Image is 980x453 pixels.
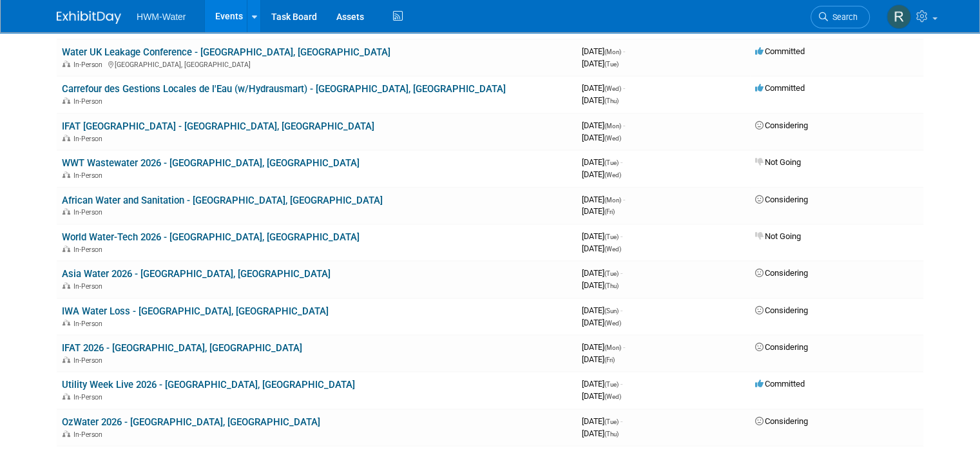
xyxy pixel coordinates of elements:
img: In-Person Event [62,97,70,104]
img: In-Person Event [62,430,70,437]
span: (Tue) [604,61,619,68]
a: Asia Water 2026 - [GEOGRAPHIC_DATA], [GEOGRAPHIC_DATA] [62,268,331,280]
span: In-Person [73,171,106,180]
a: African Water and Sanitation - [GEOGRAPHIC_DATA], [GEOGRAPHIC_DATA] [62,195,383,206]
a: Utility Week Live 2026 - [GEOGRAPHIC_DATA], [GEOGRAPHIC_DATA] [62,379,355,390]
img: In-Person Event [62,356,70,363]
img: In-Person Event [62,320,70,326]
span: [DATE] [582,83,625,93]
span: Considering [755,342,808,352]
span: [DATE] [582,391,621,401]
span: (Wed) [604,393,621,400]
span: - [623,120,625,130]
span: [DATE] [582,133,621,142]
span: In-Person [73,97,106,106]
span: - [620,305,622,315]
span: (Mon) [604,344,621,351]
img: ExhibitDay [57,11,121,24]
span: In-Person [73,208,106,217]
img: In-Person Event [62,246,70,252]
img: Rhys Salkeld [887,5,911,29]
span: (Wed) [604,171,621,178]
span: In-Person [73,393,106,401]
a: OzWater 2026 - [GEOGRAPHIC_DATA], [GEOGRAPHIC_DATA] [62,416,320,428]
span: In-Person [73,135,106,143]
span: In-Person [73,61,106,69]
span: Committed [755,46,805,56]
img: In-Person Event [62,61,70,67]
span: [DATE] [582,354,615,364]
span: [DATE] [582,280,619,290]
span: - [620,157,622,167]
span: [DATE] [582,268,622,278]
span: Considering [755,120,808,130]
span: In-Person [73,356,106,365]
span: (Wed) [604,85,621,92]
span: (Wed) [604,320,621,327]
span: (Mon) [604,122,621,130]
span: Considering [755,195,808,204]
span: (Mon) [604,197,621,204]
span: - [620,416,622,426]
span: - [620,268,622,278]
span: (Thu) [604,97,619,104]
span: [DATE] [582,244,621,253]
span: (Tue) [604,270,619,277]
span: [DATE] [582,231,622,241]
span: [DATE] [582,195,625,204]
span: Considering [755,305,808,315]
span: Not Going [755,231,801,241]
span: (Tue) [604,381,619,388]
div: [GEOGRAPHIC_DATA], [GEOGRAPHIC_DATA] [62,59,572,69]
a: Water UK Leakage Conference - [GEOGRAPHIC_DATA], [GEOGRAPHIC_DATA] [62,46,390,58]
span: [DATE] [582,342,625,352]
span: (Fri) [604,208,615,215]
span: In-Person [73,246,106,254]
a: Carrefour des Gestions Locales de l'Eau (w/Hydrausmart) - [GEOGRAPHIC_DATA], [GEOGRAPHIC_DATA] [62,83,506,95]
span: [DATE] [582,95,619,105]
span: (Wed) [604,246,621,253]
span: Committed [755,379,805,389]
span: [DATE] [582,59,619,68]
span: (Tue) [604,233,619,240]
span: Committed [755,83,805,93]
span: - [620,231,622,241]
span: Considering [755,268,808,278]
span: (Fri) [604,356,615,363]
span: - [623,195,625,204]
span: - [623,46,625,56]
span: - [623,83,625,93]
span: [DATE] [582,305,622,315]
img: In-Person Event [62,282,70,289]
span: [DATE] [582,206,615,216]
span: - [623,342,625,352]
span: Not Going [755,157,801,167]
span: [DATE] [582,46,625,56]
span: [DATE] [582,169,621,179]
span: Considering [755,416,808,426]
a: World Water-Tech 2026 - [GEOGRAPHIC_DATA], [GEOGRAPHIC_DATA] [62,231,360,243]
span: [DATE] [582,157,622,167]
span: (Mon) [604,48,621,55]
img: In-Person Event [62,135,70,141]
span: (Thu) [604,430,619,438]
span: [DATE] [582,120,625,130]
span: In-Person [73,282,106,291]
span: (Wed) [604,135,621,142]
span: In-Person [73,430,106,439]
img: In-Person Event [62,208,70,215]
img: In-Person Event [62,171,70,178]
a: IFAT [GEOGRAPHIC_DATA] - [GEOGRAPHIC_DATA], [GEOGRAPHIC_DATA] [62,120,374,132]
span: (Tue) [604,418,619,425]
a: IFAT 2026 - [GEOGRAPHIC_DATA], [GEOGRAPHIC_DATA] [62,342,302,354]
a: WWT Wastewater 2026 - [GEOGRAPHIC_DATA], [GEOGRAPHIC_DATA] [62,157,360,169]
img: In-Person Event [62,393,70,400]
a: Search [811,6,870,28]
span: (Tue) [604,159,619,166]
span: - [620,379,622,389]
a: IWA Water Loss - [GEOGRAPHIC_DATA], [GEOGRAPHIC_DATA] [62,305,329,317]
span: [DATE] [582,416,622,426]
span: (Thu) [604,282,619,289]
span: Search [828,12,858,22]
span: HWM-Water [137,12,186,22]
